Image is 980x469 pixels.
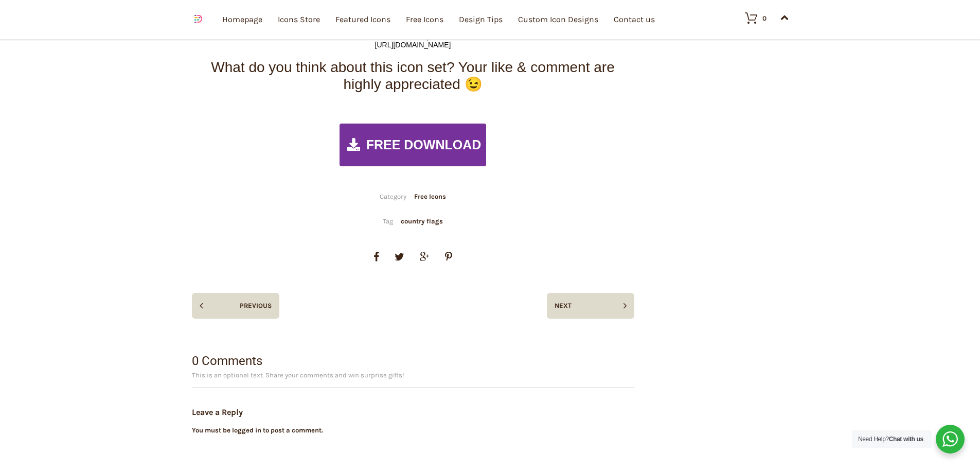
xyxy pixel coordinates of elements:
[889,436,923,443] strong: Chat with us
[192,192,634,201] div: Category
[366,137,482,152] span: FREE DOWNLOAD
[192,408,634,422] h3: Leave a Reply
[762,15,767,22] div: 0
[202,59,624,93] h2: What do you think about this icon set? Your like & comment are highly appreciated 😉
[192,355,634,367] h2: 0 Comments
[401,217,443,226] a: country flags
[240,293,272,319] div: PREVIOUS
[555,293,572,319] div: NEXT
[414,192,446,201] a: Free Icons
[192,217,634,226] div: Tag
[192,372,634,388] div: This is an optional text. Share your comments and win surprise gifts!
[192,426,323,434] a: You must be logged in to post a comment.
[735,12,767,24] a: 0
[858,436,923,443] span: Need Help?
